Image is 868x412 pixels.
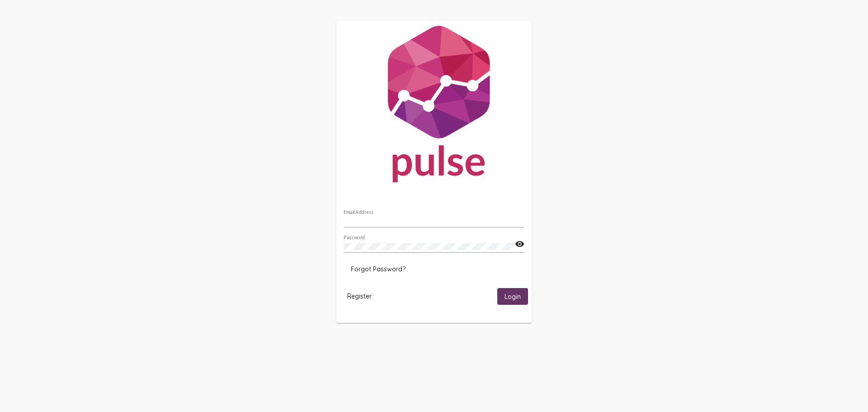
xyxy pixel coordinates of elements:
button: Login [497,288,528,305]
img: Pulse For Good Logo [336,21,532,192]
span: Forgot Password? [351,265,406,273]
span: Register [347,292,372,300]
button: Forgot Password? [344,261,413,277]
mat-icon: visibility [515,239,524,250]
button: Register [340,288,379,305]
span: Login [505,293,521,301]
